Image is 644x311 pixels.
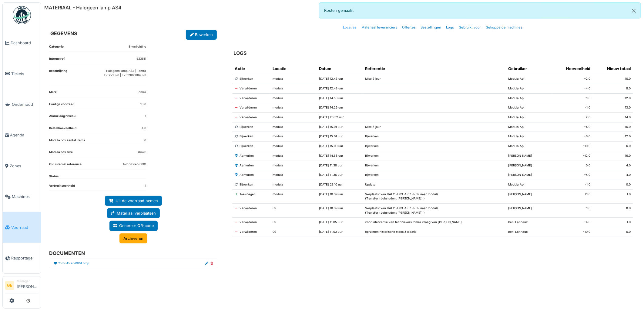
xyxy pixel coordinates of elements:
[49,138,85,145] dt: Modula box aantal items
[506,103,552,113] td: Modula Api
[317,218,363,227] td: [DATE] 11.05 uur
[317,189,363,203] td: [DATE] 10.39 uur
[552,227,593,237] td: -10.0
[270,161,317,170] td: modula
[270,132,317,142] td: modula
[506,218,552,227] td: Beni Lannaux
[270,63,317,74] th: Locatie
[506,142,552,151] td: Modula Api
[444,20,456,35] a: Logs
[317,93,363,103] td: [DATE] 14.50 uur
[3,28,41,58] a: Dashboard
[232,93,270,103] td: Verwijderen
[593,203,633,217] td: 0.0
[49,102,74,109] dt: Huidige voorraad
[418,20,444,35] a: Bestellingen
[13,6,31,24] img: Badge_color-CXgf-gQk.svg
[49,162,82,169] dt: Old internal reference
[12,194,39,199] span: Machines
[317,227,363,237] td: [DATE] 11.03 uur
[506,63,552,74] th: Gebruiker
[593,132,633,142] td: 12.0
[363,63,506,74] th: Referentie
[49,184,75,191] dt: Verbruikseenheid
[270,84,317,94] td: modula
[363,161,506,170] td: Bijwerken
[109,221,158,231] a: Genereer QR-code
[232,227,270,237] td: Verwijderen
[232,142,270,151] td: Bijwerken
[506,122,552,132] td: Modula Api
[49,250,213,256] h6: DOCUMENTEN
[552,142,593,151] td: -10.0
[506,189,552,203] td: [PERSON_NAME]
[270,103,317,113] td: modula
[58,261,89,266] a: Tomr-Ever-0001.bmp
[17,279,39,292] li: [PERSON_NAME]
[3,243,41,273] a: Rapportage
[11,225,39,230] span: Voorraad
[363,189,506,203] td: Verplaatst van HAL2 -> 03 -> 07 -> 09 naar modula (Transfer (Jobstudent [PERSON_NAME]) )
[340,20,359,35] a: Locaties
[593,170,633,180] td: 4.0
[552,84,593,94] td: -4.0
[137,90,146,95] dd: Tomra
[593,93,633,103] td: 12.0
[49,174,59,179] dt: Status
[5,279,39,293] a: GE Manager[PERSON_NAME]
[270,227,317,237] td: 09
[10,132,39,138] span: Agenda
[400,20,418,35] a: Offertes
[506,74,552,84] td: Modula Api
[270,151,317,161] td: modula
[136,57,146,61] dd: 523511
[552,63,593,74] th: Hoeveelheid
[105,196,162,206] a: Uit de voorraad nemen
[552,93,593,103] td: -1.0
[270,113,317,122] td: modula
[49,150,73,157] dt: Modula box size
[363,203,506,217] td: Verplaatst van HAL2 -> 03 -> 07 -> 09 naar modula (Transfer (Jobstudent [PERSON_NAME]) )
[49,126,76,133] dt: Bestelhoeveelheid
[270,170,317,180] td: modula
[552,151,593,161] td: +12.0
[317,103,363,113] td: [DATE] 14.26 uur
[232,161,270,170] td: Aanvullen
[506,161,552,170] td: [PERSON_NAME]
[232,103,270,113] td: Verwijderen
[552,122,593,132] td: +4.0
[49,69,67,85] dt: Beschrijving
[319,2,641,18] div: Kosten gemaakt
[317,63,363,74] th: Datum
[593,151,633,161] td: 16.0
[270,189,317,203] td: modula
[232,113,270,122] td: Verwijderen
[593,180,633,189] td: 0.0
[5,281,14,290] li: GE
[232,189,270,203] td: Toevoegen
[142,126,146,131] dd: 4.0
[11,40,39,46] span: Dashboard
[232,151,270,161] td: Aanvullen
[232,122,270,132] td: Bijwerken
[3,120,41,150] a: Agenda
[363,227,506,237] td: opruimen historische stock & locatie
[506,93,552,103] td: Modula Api
[363,180,506,189] td: Update
[232,218,270,227] td: Verwijderen
[363,170,506,180] td: Bijwerken
[552,132,593,142] td: +6.0
[456,20,483,35] a: Gebruikt voor
[506,180,552,189] td: Modula Api
[593,63,633,74] th: Nieuw totaal
[552,180,593,189] td: -1.0
[137,150,146,155] dd: BiboxB
[506,203,552,217] td: [PERSON_NAME]
[232,180,270,189] td: Bijwerken
[593,227,633,237] td: 0.0
[317,180,363,189] td: [DATE] 23.10 uur
[506,151,552,161] td: [PERSON_NAME]
[3,212,41,242] a: Voorraad
[317,132,363,142] td: [DATE] 15.01 uur
[552,113,593,122] td: -2.0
